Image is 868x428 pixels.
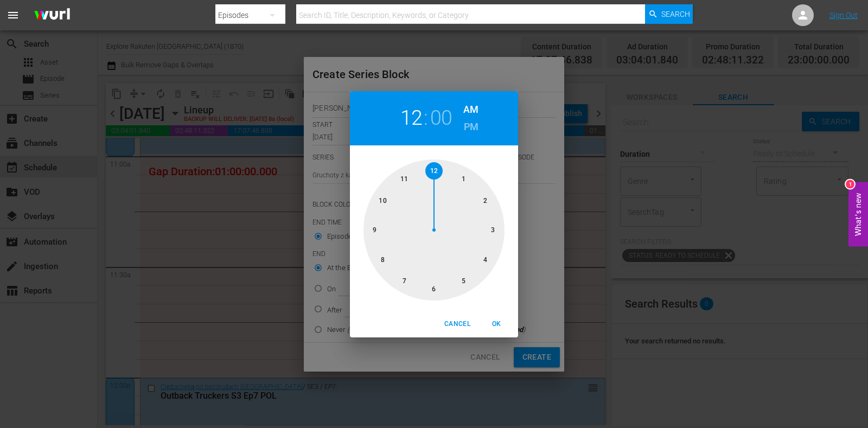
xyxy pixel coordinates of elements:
[464,118,478,136] h6: PM
[463,118,478,136] button: PM
[400,106,423,130] button: 12
[463,101,478,118] button: AM
[424,106,428,130] h2: :
[430,106,452,130] button: 00
[479,315,514,333] button: OK
[7,9,20,22] span: menu
[846,180,854,188] div: 1
[829,11,858,20] a: Sign Out
[661,4,690,24] span: Search
[848,182,868,246] button: Open Feedback Widget
[483,318,509,330] span: OK
[444,318,470,330] span: Cancel
[440,315,475,333] button: Cancel
[26,3,78,28] img: ans4CAIJ8jUAAAAAAAAAAAAAAAAAAAAAAAAgQb4GAAAAAAAAAAAAAAAAAAAAAAAAJMjXAAAAAAAAAAAAAAAAAAAAAAAAgAT5G...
